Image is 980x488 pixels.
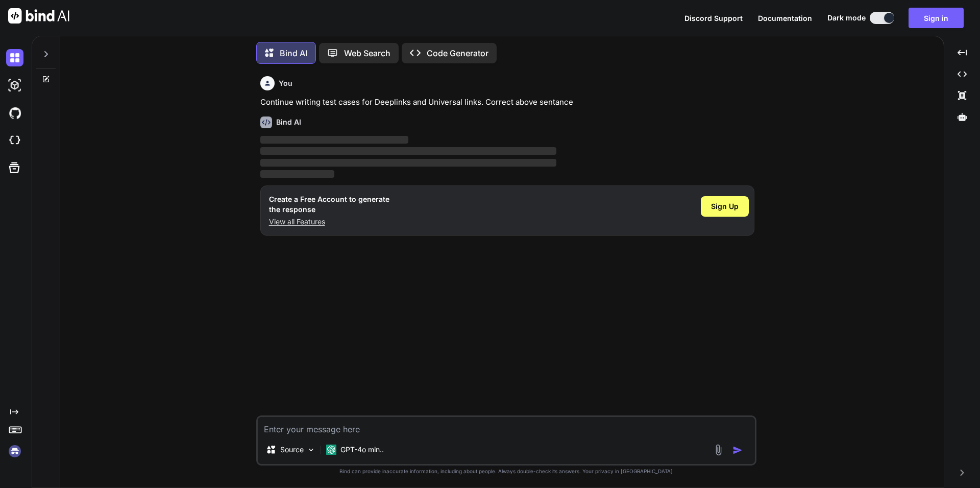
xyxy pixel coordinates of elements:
p: Web Search [344,47,390,59]
span: Documentation [758,14,812,22]
p: Continue writing test cases for Deeplinks and Universal links. Correct above sentance [260,97,754,108]
span: Sign Up [711,201,739,212]
img: Pick Models [307,446,315,454]
img: cloudideIcon [6,132,23,149]
p: View all Features [269,217,389,227]
img: icon [732,445,743,455]
span: Discord Support [684,14,743,22]
p: Bind can provide inaccurate information, including about people. Always double-check its answers.... [256,468,756,475]
span: Dark mode [827,13,866,23]
button: Documentation [758,13,812,24]
img: darkChat [6,49,23,66]
img: darkAi-studio [6,77,23,94]
h6: Bind AI [276,117,301,127]
button: Discord Support [684,13,743,24]
span: ‌ [260,147,557,155]
button: Sign in [909,8,964,28]
h6: You [279,78,292,88]
span: ‌ [260,170,334,178]
img: GPT-4o mini [326,445,336,455]
p: Code Generator [427,47,488,59]
p: GPT-4o min.. [340,445,384,455]
img: signin [6,443,23,460]
img: Bind AI [8,8,69,24]
span: ‌ [260,159,557,167]
span: ‌ [260,136,408,144]
p: Source [280,445,304,455]
img: githubDark [6,104,23,122]
h1: Create a Free Account to generate the response [269,194,389,215]
img: attachment [713,444,724,456]
p: Bind AI [280,47,307,59]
